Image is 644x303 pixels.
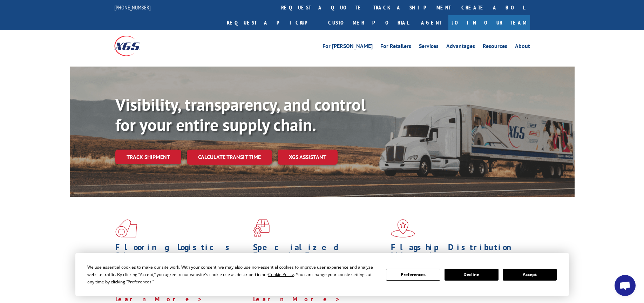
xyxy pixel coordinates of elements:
h1: Flooring Logistics Solutions [115,243,248,263]
span: Preferences [128,279,151,285]
a: Learn More > [253,295,340,303]
b: Visibility, transparency, and control for your entire supply chain. [115,94,366,136]
a: For [PERSON_NAME] [323,43,373,51]
a: Calculate transit time [187,150,272,165]
a: Agent [414,15,448,30]
a: Customer Portal [323,15,414,30]
div: Cookie Consent Prompt [75,253,569,296]
a: Learn More > [115,295,203,303]
img: xgs-icon-focused-on-flooring-red [253,219,270,237]
a: About [515,43,530,51]
button: Decline [445,269,499,281]
a: Resources [483,43,507,51]
button: Preferences [386,269,440,281]
a: Track shipment [115,150,181,164]
a: For Retailers [380,43,411,51]
a: Advantages [446,43,475,51]
div: Open chat [615,275,636,296]
div: We use essential cookies to make our site work. With your consent, we may also use non-essential ... [87,263,378,285]
a: Join Our Team [448,15,530,30]
img: xgs-icon-flagship-distribution-model-red [391,219,415,237]
span: Cookie Policy [268,271,294,277]
a: XGS ASSISTANT [278,150,338,165]
a: [PHONE_NUMBER] [114,4,151,11]
button: Accept [503,269,557,281]
a: Services [419,43,439,51]
img: xgs-icon-total-supply-chain-intelligence-red [115,219,137,237]
a: Request a pickup [222,15,323,30]
h1: Specialized Freight Experts [253,243,386,263]
h1: Flagship Distribution Model [391,243,523,263]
